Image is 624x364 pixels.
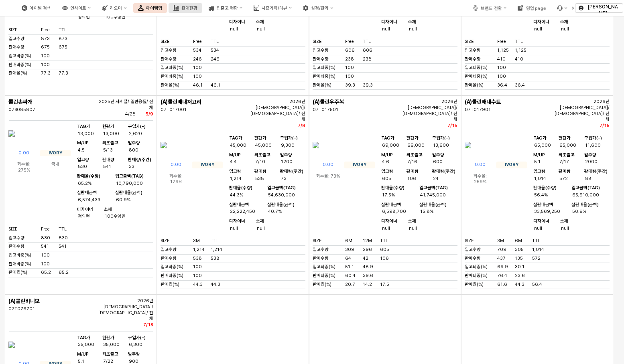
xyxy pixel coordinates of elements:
[249,3,297,13] button: 시즌기획/리뷰
[110,6,122,11] div: 리오더
[57,3,96,13] button: 인사이트
[481,6,502,11] div: 브랜드 전환
[586,4,620,16] p: [PERSON_NAME]
[468,3,511,13] button: 브랜드 전환
[133,3,167,13] button: 아이템맵
[17,3,56,13] button: 아이템 검색
[262,6,287,11] div: 시즌기획/리뷰
[146,6,162,11] div: 아이템맵
[181,6,197,11] div: 판매현황
[298,3,338,13] button: 설정/관리
[169,3,202,13] button: 판매현황
[204,3,247,13] button: 입출고 현황
[575,3,623,13] button: [PERSON_NAME]
[526,6,546,11] div: 영업 page
[97,3,131,13] button: 리오더
[217,6,238,11] div: 입출고 현황
[513,3,551,13] button: 영업 page
[552,3,572,13] div: Menu item 6
[30,6,51,11] div: 아이템 검색
[70,6,86,11] div: 인사이트
[311,6,329,11] div: 설정/관리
